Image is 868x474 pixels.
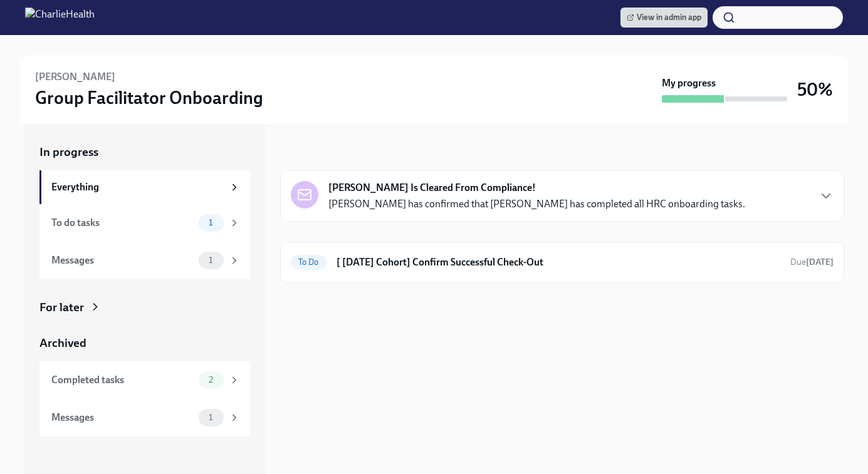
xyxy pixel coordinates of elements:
img: CharlieHealth [25,8,95,28]
span: Due [790,257,834,267]
strong: [PERSON_NAME] Is Cleared From Compliance! [328,181,536,195]
a: Archived [39,335,250,351]
p: [PERSON_NAME] has confirmed that [PERSON_NAME] has completed all HRC onboarding tasks. [328,197,745,211]
span: 1 [201,255,220,265]
a: To Do[ [DATE] Cohort] Confirm Successful Check-OutDue[DATE] [291,252,834,272]
h6: [PERSON_NAME] [35,70,115,84]
span: View in admin app [627,11,701,24]
h3: 50% [797,78,833,101]
span: To Do [291,257,327,267]
a: To do tasks1 [39,204,250,242]
strong: My progress [662,76,716,90]
div: For later [39,299,84,316]
a: Messages1 [39,242,250,279]
div: To do tasks [51,216,194,230]
a: Completed tasks2 [39,361,250,399]
a: In progress [39,144,250,160]
span: 1 [201,413,220,422]
a: Everything [39,170,250,204]
h6: [ [DATE] Cohort] Confirm Successful Check-Out [337,255,780,269]
div: Everything [51,180,224,194]
div: Messages [51,254,194,267]
div: In progress [280,144,339,160]
h3: Group Facilitator Onboarding [35,86,263,109]
span: October 17th, 2025 10:00 [790,256,834,268]
span: 2 [201,375,221,384]
a: View in admin app [620,8,708,28]
div: Completed tasks [51,373,194,387]
a: Messages1 [39,399,250,436]
a: For later [39,299,250,316]
strong: [DATE] [806,257,834,267]
div: Messages [51,411,194,425]
span: 1 [201,218,220,227]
